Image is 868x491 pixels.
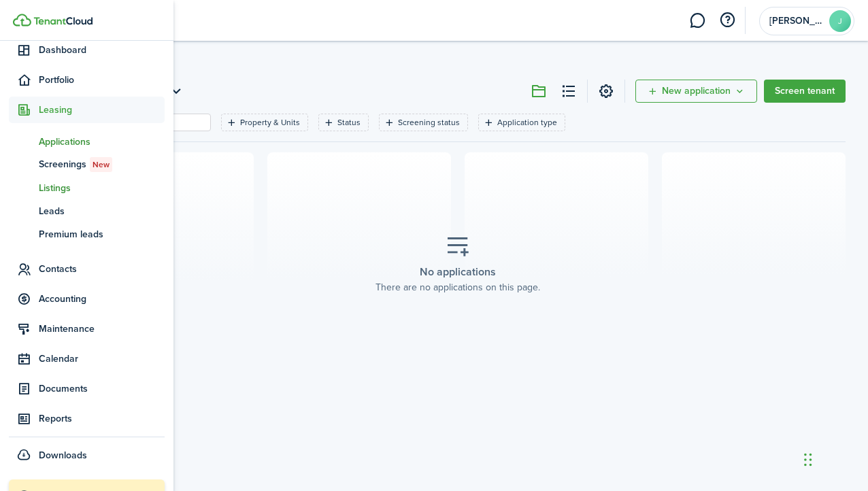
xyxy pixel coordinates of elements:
[240,116,300,129] filter-tag-label: Property & Units
[39,157,165,172] span: Screenings
[804,439,812,480] div: Drag
[39,448,87,462] span: Downloads
[39,292,165,306] span: Accounting
[478,114,565,131] filter-tag: Open filter
[39,135,165,149] span: Applications
[375,280,540,294] placeholder-description: There are no applications on this page.
[769,16,824,26] span: Jonas
[39,382,165,396] span: Documents
[39,103,165,117] span: Leasing
[93,158,110,171] span: New
[39,43,165,57] span: Dashboard
[9,153,165,176] a: ScreeningsNew
[716,9,739,32] button: Open resource center
[635,80,757,103] button: New application
[337,116,361,129] filter-tag-label: Status
[9,176,165,199] a: Listings
[39,322,165,336] span: Maintenance
[39,181,165,195] span: Listings
[318,114,369,131] filter-tag: Open filter
[800,426,868,491] iframe: Chat Widget
[9,37,165,63] a: Dashboard
[9,222,165,245] a: Premium leads
[33,17,93,25] img: TenantCloud
[221,114,308,131] filter-tag: Open filter
[39,204,165,218] span: Leads
[379,114,468,131] filter-tag: Open filter
[9,130,165,153] a: Applications
[684,3,710,38] a: Messaging
[39,352,165,366] span: Calendar
[497,116,557,129] filter-tag-label: Application type
[764,80,846,103] a: Screen tenant
[9,199,165,222] a: Leads
[39,262,165,276] span: Contacts
[13,14,31,27] img: TenantCloud
[39,411,165,426] span: Reports
[829,10,851,32] avatar-text: J
[635,80,757,103] button: Open menu
[420,264,496,280] placeholder-title: No applications
[662,86,731,96] span: New application
[398,116,460,129] filter-tag-label: Screening status
[9,405,165,432] a: Reports
[39,227,165,241] span: Premium leads
[39,73,165,87] span: Portfolio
